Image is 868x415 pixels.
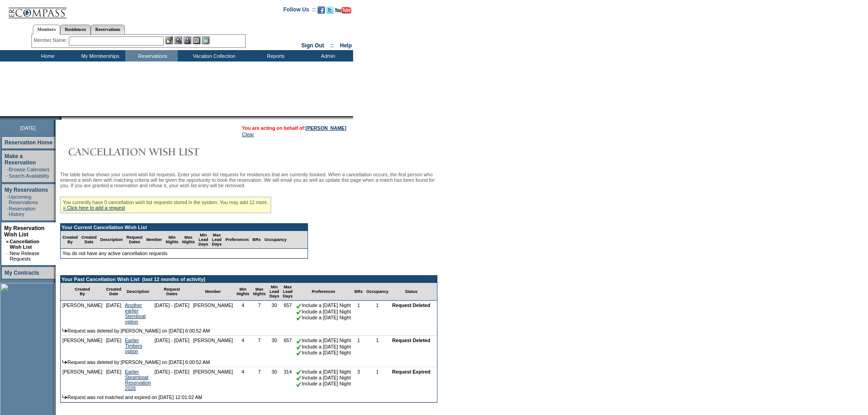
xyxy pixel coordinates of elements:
[340,42,352,49] a: Help
[318,6,325,14] img: Become our fan on Facebook
[235,301,251,326] td: 4
[392,369,430,374] nobr: Request Expired
[62,116,62,120] img: blank.gif
[296,369,351,374] nobr: Include a [DATE] Night
[296,309,351,314] nobr: Include a [DATE] Night
[9,167,50,172] a: Browse Calendars
[251,336,267,358] td: 7
[62,395,67,399] img: arrow.gif
[296,350,302,356] img: chkSmaller.gif
[267,283,281,301] td: Min Lead Days
[335,9,351,15] a: Subscribe to our YouTube Channel
[191,336,235,358] td: [PERSON_NAME]
[235,283,251,301] td: Min Nights
[365,301,390,326] td: 1
[61,276,437,283] td: Your Past Cancellation Wish List (last 12 months of activity)
[296,375,351,380] nobr: Include a [DATE] Night
[62,328,67,333] img: arrow.gif
[326,6,334,14] img: Follow us on Twitter
[267,336,281,358] td: 30
[235,367,251,393] td: 4
[123,283,153,301] td: Description
[251,231,262,249] td: BRs
[296,375,302,381] img: chkSmaller.gif
[294,283,353,301] td: Preferences
[392,338,431,343] nobr: Request Deleted
[296,302,351,308] nobr: Include a [DATE] Night
[61,336,104,358] td: [PERSON_NAME]
[61,283,104,301] td: Created By
[301,42,324,49] a: Sign Out
[60,172,437,414] div: The table below shows your current wish list requests. Enter your wish list requests for residenc...
[281,301,295,326] td: 657
[353,283,365,301] td: BRs
[104,283,123,301] td: Created Date
[296,381,351,386] nobr: Include a [DATE] Night
[61,231,80,249] td: Created By
[62,360,67,364] img: arrow.gif
[335,7,351,14] img: Subscribe to our YouTube Channel
[175,36,182,44] img: View
[9,206,36,217] a: Reservation History
[326,9,334,15] a: Follow us on Twitter
[154,338,190,343] nobr: [DATE] - [DATE]
[281,283,295,301] td: Max Lead Days
[262,231,288,249] td: Occupancy
[125,369,151,391] a: Earlier Steamboat Reservation 2026
[165,36,173,44] img: b_edit.gif
[104,336,123,358] td: [DATE]
[125,50,178,61] td: Reservations
[60,197,271,213] div: You currently have 0 cancellation wish list requests stored in the system. You may add 12 more.
[6,239,9,244] b: »
[61,224,308,231] td: Your Current Cancellation Wish List
[296,382,302,387] img: chkSmaller.gif
[267,301,281,326] td: 30
[242,132,254,137] a: Clear
[60,25,91,34] a: Residences
[5,270,39,276] a: My Contracts
[34,36,69,44] div: Member Name:
[296,344,302,350] img: chkSmaller.gif
[296,369,302,375] img: chkSmaller.gif
[73,50,125,61] td: My Memberships
[5,153,36,166] a: Make a Reservation
[125,231,145,249] td: Request Dates
[318,9,325,15] a: Become our fan on Facebook
[154,302,190,308] nobr: [DATE] - [DATE]
[4,225,45,238] a: My Reservation Wish List
[197,231,211,249] td: Min Lead Days
[6,194,8,205] td: ·
[281,367,295,393] td: 314
[224,231,251,249] td: Preferences
[144,231,164,249] td: Member
[61,393,437,402] td: Request was not matched and expired on [DATE] 12:01:02 AM
[60,143,242,161] img: Cancellation Wish List
[365,367,390,393] td: 1
[104,301,123,326] td: [DATE]
[178,50,248,61] td: Vacation Collection
[9,173,49,179] a: Search Availability
[281,336,295,358] td: 657
[306,125,346,131] a: [PERSON_NAME]
[154,369,190,374] nobr: [DATE] - [DATE]
[296,350,351,355] nobr: Include a [DATE] Night
[353,367,365,393] td: 3
[33,25,61,35] a: Members
[390,283,432,301] td: Status
[251,283,267,301] td: Max Nights
[98,231,125,249] td: Description
[296,303,302,309] img: chkSmaller.gif
[301,50,353,61] td: Admin
[353,301,365,326] td: 1
[180,231,197,249] td: Max Nights
[184,36,191,44] img: Impersonate
[21,50,73,61] td: Home
[296,309,302,315] img: chkSmaller.gif
[5,187,48,193] a: My Reservations
[61,301,104,326] td: [PERSON_NAME]
[296,344,351,349] nobr: Include a [DATE] Night
[242,125,346,131] span: You are acting on behalf of:
[125,302,146,324] a: Another earlier Stemboat option
[10,251,39,261] a: New Release Requests
[6,167,8,172] td: ·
